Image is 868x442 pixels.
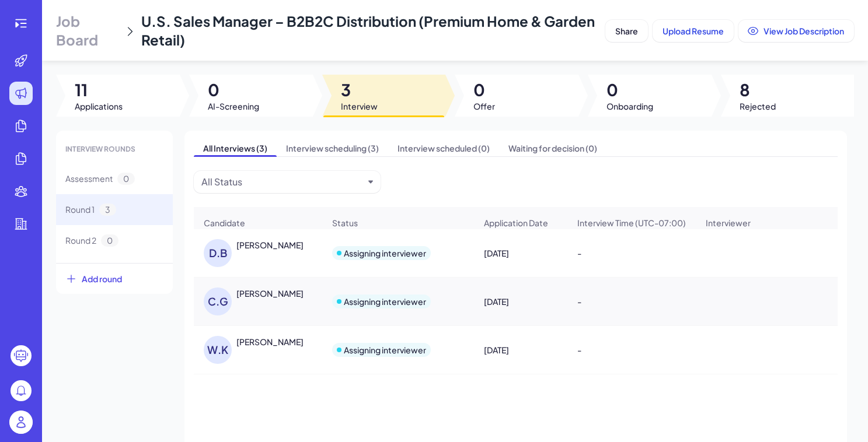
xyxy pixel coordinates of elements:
[194,140,277,156] span: All Interviews (3)
[65,234,96,247] span: Round 2
[605,20,648,42] button: Share
[82,273,122,285] span: Add round
[388,140,499,156] span: Interview scheduled (0)
[606,100,653,112] span: Onboarding
[577,217,686,229] span: Interview Time (UTC-07:00)
[706,217,751,229] span: Interviewer
[615,26,638,36] span: Share
[475,237,567,269] div: [DATE]
[141,12,595,48] span: U.S. Sales Manager – B2B2C Distribution (Premium Home & Garden Retail)
[204,239,232,267] div: D.B
[568,237,695,269] div: -
[56,12,119,49] span: Job Board
[738,20,854,42] button: View Job Description
[663,26,724,36] span: Upload Resume
[341,100,378,112] span: Interview
[99,204,116,216] span: 3
[208,79,259,100] span: 0
[740,79,776,100] span: 8
[499,140,606,156] span: Waiting for decision (0)
[204,287,232,315] div: C.G
[653,20,734,42] button: Upload Resume
[473,79,495,100] span: 0
[277,140,388,156] span: Interview scheduling (3)
[75,100,123,112] span: Applications
[475,334,567,366] div: [DATE]
[204,336,232,364] div: W.K
[236,287,304,299] div: Carl Gustafson
[606,79,653,100] span: 0
[65,204,95,216] span: Round 1
[236,239,304,251] div: Diane Blakely
[484,217,548,229] span: Application Date
[204,217,245,229] span: Candidate
[56,263,173,294] button: Add round
[201,175,364,189] button: All Status
[9,411,33,434] img: user_logo.png
[344,344,426,356] div: Assigning interviewer
[568,334,695,366] div: -
[568,285,695,318] div: -
[117,173,135,185] span: 0
[344,247,426,259] div: Assigning interviewer
[56,135,173,163] div: INTERVIEW ROUNDS
[473,100,495,112] span: Offer
[236,336,304,348] div: William Kao
[764,26,844,36] span: View Job Description
[75,79,123,100] span: 11
[201,175,242,189] div: All Status
[101,234,118,247] span: 0
[332,217,358,229] span: Status
[208,100,259,112] span: AI-Screening
[740,100,776,112] span: Rejected
[341,79,378,100] span: 3
[344,296,426,307] div: Assigning interviewer
[65,173,113,185] span: Assessment
[475,285,567,318] div: [DATE]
